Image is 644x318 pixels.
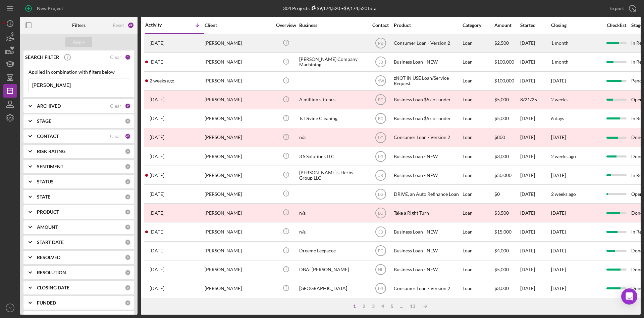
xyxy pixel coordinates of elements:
div: 0 [125,270,131,276]
time: 2025-08-01 17:57 [150,135,164,140]
div: 1 [125,54,131,60]
time: 2025-07-23 22:58 [150,191,164,197]
div: 0 [125,179,131,185]
div: DRIVE, an Auto Refinance Loan [394,185,461,203]
text: JB [378,60,383,65]
div: 0 [125,209,131,215]
time: [DATE] [551,210,566,216]
text: PB [378,41,383,46]
div: ... [397,304,407,309]
b: RESOLVED [37,255,60,260]
time: 1 month [551,40,569,46]
div: [PERSON_NAME] Company Machining [299,53,366,71]
div: [DATE] [520,147,550,165]
div: Js Divine Cleaning [299,110,366,128]
div: Loan [463,204,494,222]
b: SEARCH FILTER [25,55,59,60]
b: STATUS [37,179,54,184]
time: [DATE] [551,78,566,83]
div: Category [463,23,494,28]
div: [PERSON_NAME] [205,280,272,297]
div: [DATE] [520,261,550,279]
div: 0 [125,224,131,230]
div: [PERSON_NAME] [205,110,272,128]
div: Consumer Loan - Version 2 [394,34,461,52]
text: FC [378,249,383,253]
button: Apply [65,37,92,47]
span: $100,000 [494,78,514,83]
b: PRODUCT [37,209,59,215]
div: Loan [463,147,494,165]
div: 0 [125,300,131,306]
b: CONTACT [37,134,59,139]
div: Take a Right Turn [394,204,461,222]
div: Business Loan - NEW [394,242,461,260]
div: Loan [463,261,494,279]
div: Business Loan - NEW [394,147,461,165]
div: Business Loan - NEW [394,223,461,241]
time: 2025-05-15 11:55 [150,267,164,272]
time: [DATE] [551,172,566,178]
span: $5,000 [494,115,509,121]
div: Dreeme Leegacee [299,242,366,260]
time: 2 weeks ago [551,191,576,197]
div: Export [609,2,624,15]
span: $5,000 [494,267,509,272]
text: NL [378,268,383,272]
time: 1 month [551,59,569,65]
b: FUNDED [37,300,56,306]
button: IV [3,301,17,315]
div: Clear [110,134,121,139]
time: 2025-09-12 20:08 [150,59,164,65]
div: n/a [299,223,366,241]
div: Business Loan - NEW [394,53,461,71]
time: 2025-09-08 13:51 [150,78,174,83]
text: FC [378,98,383,102]
text: IV [8,306,12,310]
div: Amount [494,23,520,28]
div: 304 Projects • $9,174,520 Total [283,5,378,11]
time: 2025-07-31 02:37 [150,154,164,159]
div: $800 [494,129,520,146]
div: Loan [463,53,494,71]
span: $4,000 [494,248,509,253]
span: $50,000 [494,172,512,178]
div: [DATE] [520,72,550,90]
time: [DATE] [551,267,566,272]
div: [PERSON_NAME] [205,34,272,52]
div: [DATE] [520,110,550,128]
b: ARCHIVED [37,103,61,109]
div: Consumer Loan - Version 2 [394,129,461,146]
div: DBA: [PERSON_NAME] [299,261,366,279]
text: FC [378,116,383,121]
div: [PERSON_NAME]'s Herbs Group LLC [299,166,366,184]
div: Loan [463,223,494,241]
div: Loan [463,242,494,260]
div: [DATE] [520,242,550,260]
div: Loan [463,185,494,203]
div: Loan [463,280,494,297]
div: Apply [73,37,85,47]
div: Contact [368,23,393,28]
div: [DATE] [520,34,550,52]
div: [PERSON_NAME] [205,223,272,241]
div: [DATE] [520,185,550,203]
text: JB [378,173,383,178]
b: STATE [37,194,50,200]
time: [DATE] [551,285,566,291]
div: [PERSON_NAME] [205,261,272,279]
time: 2 weeks [551,97,568,102]
div: 3 S Solutions LLC [299,147,366,165]
div: Business Loan - NEW [394,261,461,279]
div: Loan [463,166,494,184]
div: [PERSON_NAME] [205,147,272,165]
button: New Project [20,2,70,15]
div: 0 [125,148,131,154]
span: $15,000 [494,229,512,235]
time: 6 days [551,115,564,121]
div: [PERSON_NAME] [205,204,272,222]
div: 0 [125,118,131,124]
div: [PERSON_NAME] [205,185,272,203]
div: 8/21/25 [520,91,550,109]
div: 0 [125,285,131,291]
